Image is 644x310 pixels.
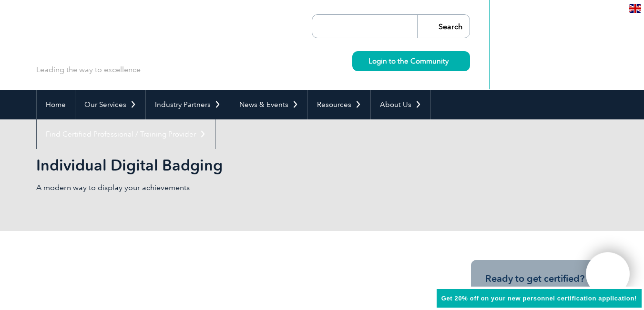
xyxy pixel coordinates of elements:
[629,4,641,13] img: en
[36,64,141,75] p: Leading the way to excellence
[449,58,454,64] img: svg+xml;nitro-empty-id=Mzc3OjIyMw==-1;base64,PHN2ZyB2aWV3Qm94PSIwIDAgMTEgMTEiIHdpZHRoPSIxMSIgaGVp...
[37,90,75,119] a: Home
[596,262,620,286] img: svg+xml;nitro-empty-id=MTE0OToxMTY=-1;base64,PHN2ZyB2aWV3Qm94PSIwIDAgNDAwIDQwMCIgd2lkdGg9IjQwMCIg...
[441,295,637,302] span: Get 20% off on your new personnel certification application!
[37,119,215,149] a: Find Certified Professional / Training Provider
[75,90,145,119] a: Our Services
[371,90,430,119] a: About Us
[230,90,307,119] a: News & Events
[352,51,470,71] a: Login to the Community
[36,158,437,173] h2: Individual Digital Badging
[417,15,470,38] input: Search
[36,182,322,193] p: A modern way to display your achievements
[146,90,230,119] a: Industry Partners
[308,90,370,119] a: Resources
[485,273,594,285] h3: Ready to get certified?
